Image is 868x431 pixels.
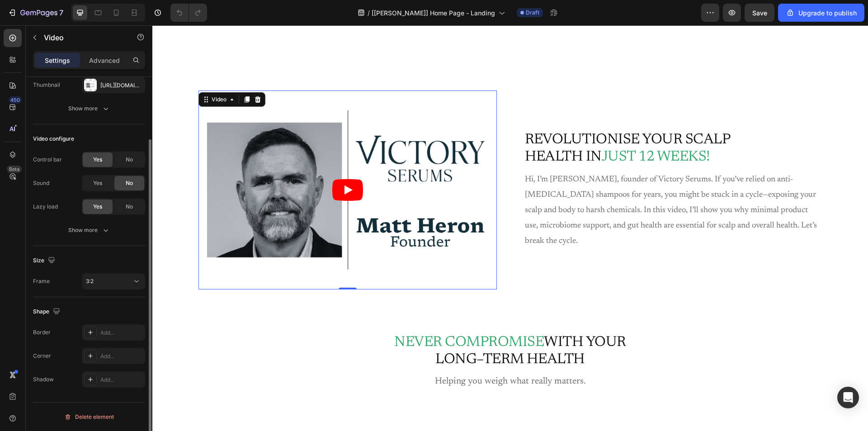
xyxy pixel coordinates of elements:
[372,105,670,142] h2: Revolutionise Your Scalp Health in
[449,124,558,139] span: Just 12 Weeks!
[33,156,62,164] div: Control bar
[93,156,102,164] span: Yes
[778,4,864,22] button: Upgrade to publish
[45,56,70,65] p: Settings
[86,278,94,284] span: 3:2
[745,4,774,22] button: Save
[93,179,102,187] span: Yes
[9,96,22,104] div: 450
[33,410,145,424] button: Delete element
[87,308,629,344] h2: With Your Long–Term Health
[88,349,628,363] p: Helping you weigh what really matters.
[33,328,51,336] div: Border
[89,56,120,65] p: Advanced
[33,352,51,360] div: Corner
[100,81,143,90] div: [URL][DOMAIN_NAME]
[152,25,868,431] iframe: To enrich screen reader interactions, please activate Accessibility in Grammarly extension settings
[100,352,143,360] div: Add...
[57,70,76,78] div: Video
[4,4,67,22] button: 7
[33,81,60,89] div: Thumbnail
[33,277,50,285] div: Frame
[526,9,539,17] span: Draft
[64,412,114,422] div: Delete element
[59,7,63,18] p: 7
[170,4,207,22] div: Undo/Redo
[93,203,102,211] span: Yes
[33,203,58,211] div: Lazy load
[68,104,110,113] div: Show more
[100,376,143,384] div: Add...
[33,222,145,238] button: Show more
[242,310,392,324] span: Never Compromise
[33,255,57,267] div: Size
[180,154,211,175] button: Play
[752,9,767,17] span: Save
[33,375,54,384] div: Shadow
[368,8,370,18] span: /
[100,329,143,337] div: Add...
[33,100,145,117] button: Show more
[7,166,22,173] div: Beta
[126,156,133,164] span: No
[33,306,62,318] div: Shape
[33,135,74,143] div: Video configure
[786,8,857,18] div: Upgrade to publish
[82,273,145,289] button: 3:2
[126,179,133,187] span: No
[372,8,495,18] span: [[PERSON_NAME]] Home Page - Landing
[68,226,110,235] div: Show more
[33,179,49,187] div: Sound
[373,150,665,220] span: Hi, I’m [PERSON_NAME], founder of Victory Serums. If you’ve relied on anti-[MEDICAL_DATA] shampoo...
[44,32,121,43] p: Video
[837,387,859,408] div: Open Intercom Messenger
[126,203,133,211] span: No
